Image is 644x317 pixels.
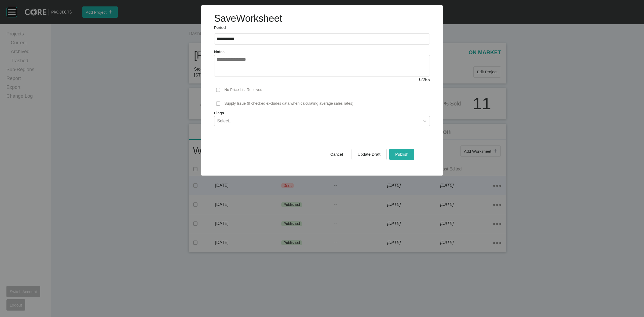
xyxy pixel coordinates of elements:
[214,25,430,31] label: Period
[224,87,262,93] p: No Price List Received
[214,77,430,83] div: / 255
[214,111,430,116] label: Flags
[214,50,225,54] label: Notes
[352,149,387,160] button: Update Draft
[324,149,349,160] button: Cancel
[330,152,343,156] span: Cancel
[224,101,353,106] p: Supply Issue (If checked excludes data when calculating average sales rates)
[217,118,233,124] div: Select...
[389,149,414,160] button: Publish
[358,152,380,156] span: Update Draft
[419,77,422,82] span: 0
[395,152,408,156] span: Publish
[214,12,282,25] h1: Save Worksheet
